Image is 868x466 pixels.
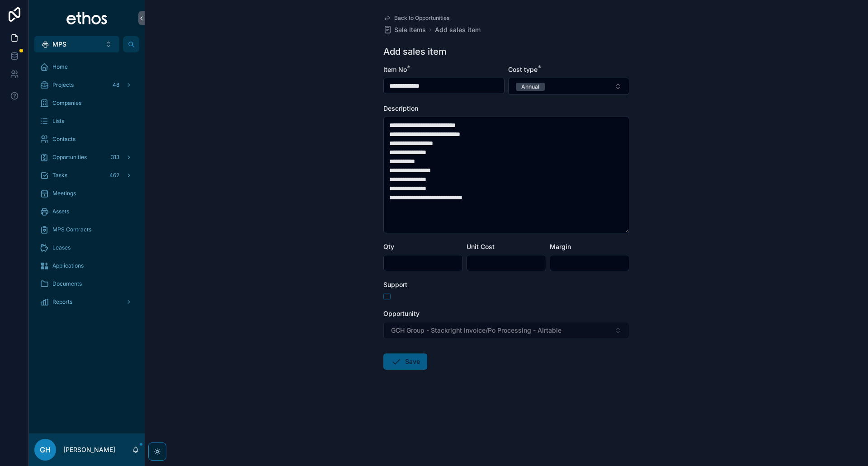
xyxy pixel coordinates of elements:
[52,118,64,125] span: Lists
[108,152,122,163] div: 313
[34,240,139,256] a: Leases
[550,243,571,250] span: Margin
[34,77,139,93] a: Projects48
[383,25,426,34] a: Sale Items
[34,258,139,274] a: Applications
[52,40,66,49] span: MPS
[34,276,139,292] a: Documents
[52,63,68,71] span: Home
[63,445,115,454] p: [PERSON_NAME]
[66,11,108,25] img: App logo
[467,243,495,250] span: Unit Cost
[52,190,76,197] span: Meetings
[52,262,84,269] span: Applications
[52,298,72,306] span: Reports
[34,203,139,220] a: Assets
[394,14,449,22] span: Back to Opportunities
[52,280,82,287] span: Documents
[52,99,81,107] span: Companies
[383,281,407,288] span: Support
[52,226,91,233] span: MPS Contracts
[52,154,87,161] span: Opportunities
[107,170,122,181] div: 462
[34,131,139,147] a: Contacts
[52,208,69,215] span: Assets
[34,294,139,310] a: Reports
[52,244,71,251] span: Leases
[383,353,427,370] button: Save
[52,172,67,179] span: Tasks
[521,83,539,91] div: Annual
[383,243,394,250] span: Qty
[34,95,139,111] a: Companies
[34,221,139,238] a: MPS Contracts
[34,149,139,165] a: Opportunities313
[383,310,420,317] span: Opportunity
[34,36,119,52] button: Select Button
[383,66,407,73] span: Item No
[383,104,418,112] span: Description
[394,25,426,34] span: Sale Items
[52,136,75,143] span: Contacts
[508,66,538,73] span: Cost type
[34,113,139,129] a: Lists
[435,25,481,34] a: Add sales item
[383,14,449,22] a: Back to Opportunities
[40,444,51,455] span: GH
[383,45,447,58] h1: Add sales item
[110,80,122,90] div: 48
[34,185,139,202] a: Meetings
[34,59,139,75] a: Home
[508,78,629,95] button: Select Button
[34,167,139,184] a: Tasks462
[29,52,145,322] div: scrollable content
[52,81,74,89] span: Projects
